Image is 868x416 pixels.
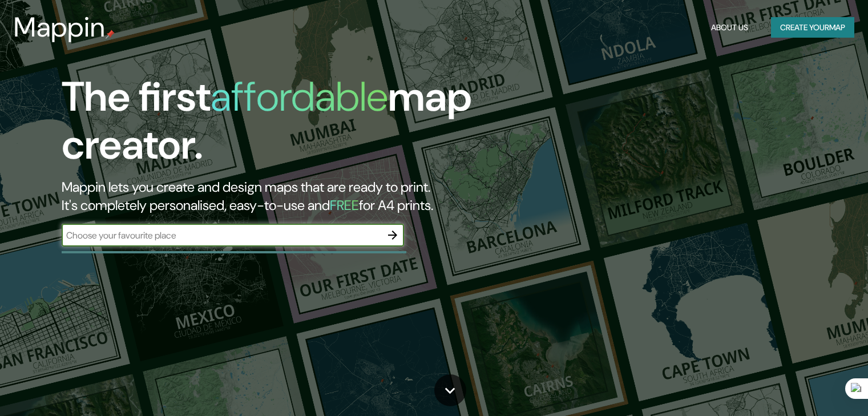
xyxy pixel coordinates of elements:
[706,17,753,38] button: About Us
[14,11,106,43] h3: Mappin
[62,73,496,178] h1: The first map creator.
[211,70,388,123] h1: affordable
[771,17,854,38] button: Create yourmap
[62,178,496,215] h2: Mappin lets you create and design maps that are ready to print. It's completely personalised, eas...
[330,196,359,214] h5: FREE
[106,30,115,39] img: mappin-pin
[62,229,381,242] input: Choose your favourite place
